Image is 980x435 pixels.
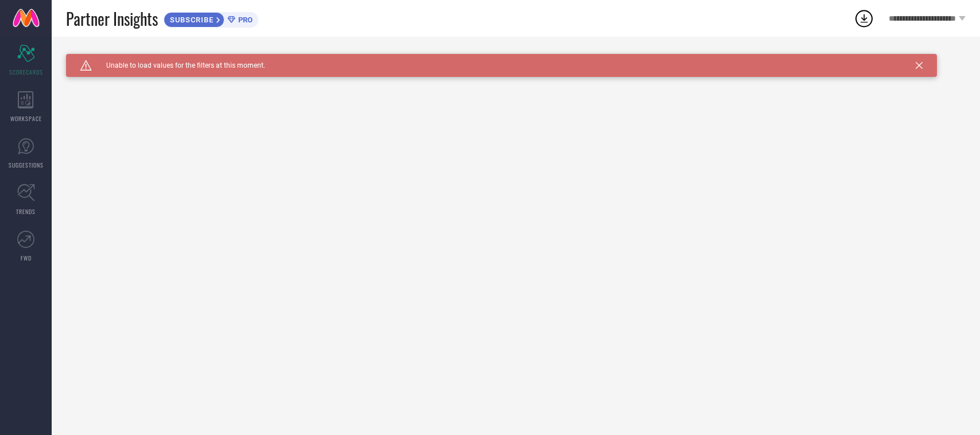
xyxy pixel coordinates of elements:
[164,15,216,24] span: SUBSCRIBE
[235,15,253,24] span: PRO
[66,7,158,30] span: Partner Insights
[164,9,258,28] a: SUBSCRIBEPRO
[9,68,43,76] span: SCORECARDS
[9,161,44,169] span: SUGGESTIONS
[10,114,42,123] span: WORKSPACE
[854,8,874,29] div: Open download list
[21,254,32,262] span: FWD
[92,61,265,69] span: Unable to load values for the filters at this moment.
[16,207,36,216] span: TRENDS
[66,54,966,63] div: Unable to load filters at this moment. Please try later.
